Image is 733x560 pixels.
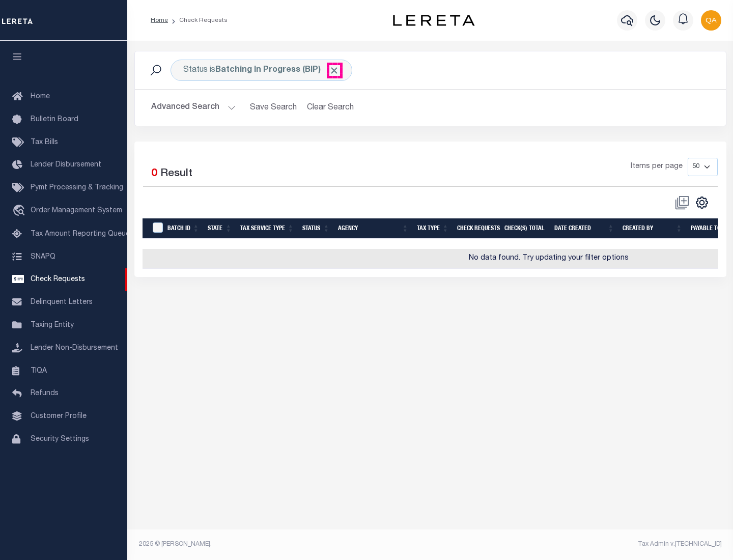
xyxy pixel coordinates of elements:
[618,218,687,239] th: Created By: activate to sort column ascending
[31,413,87,420] span: Customer Profile
[298,218,334,239] th: Status: activate to sort column ascending
[631,161,683,173] span: Items per page
[171,60,352,81] div: Status is
[303,98,358,118] button: Clear Search
[244,98,303,118] button: Save Search
[31,322,74,329] span: Taxing Entity
[550,218,618,239] th: Date Created: activate to sort column ascending
[31,390,59,397] span: Refunds
[163,218,204,239] th: Batch Id: activate to sort column ascending
[31,436,89,443] span: Security Settings
[31,116,78,123] span: Bulletin Board
[151,17,168,23] a: Home
[453,218,500,239] th: Check Requests
[151,169,157,179] span: 0
[204,218,236,239] th: State: activate to sort column ascending
[31,345,118,352] span: Lender Non-Disbursement
[31,184,123,191] span: Pymt Processing & Tracking
[131,540,431,549] div: 2025 © [PERSON_NAME].
[334,218,413,239] th: Agency: activate to sort column ascending
[500,218,550,239] th: Check(s) Total
[236,218,298,239] th: Tax Service Type: activate to sort column ascending
[393,15,474,26] img: logo-dark.svg
[329,65,340,76] span: Click to Remove
[413,218,453,239] th: Tax Type: activate to sort column ascending
[31,367,47,374] span: TIQA
[31,93,50,100] span: Home
[31,139,58,146] span: Tax Bills
[31,207,122,214] span: Order Management System
[151,98,236,118] button: Advanced Search
[31,276,85,283] span: Check Requests
[31,231,130,238] span: Tax Amount Reporting Queue
[701,10,721,31] img: svg+xml;base64,PHN2ZyB4bWxucz0iaHR0cDovL3d3dy53My5vcmcvMjAwMC9zdmciIHBvaW50ZXItZXZlbnRzPSJub25lIi...
[12,205,29,218] i: travel_explore
[168,16,228,25] li: Check Requests
[31,161,101,169] span: Lender Disbursement
[438,540,722,549] div: Tax Admin v.[TECHNICAL_ID]
[31,299,93,306] span: Delinquent Letters
[215,66,340,74] b: Batching In Progress (BIP)
[31,253,55,260] span: SNAPQ
[160,166,192,182] label: Result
